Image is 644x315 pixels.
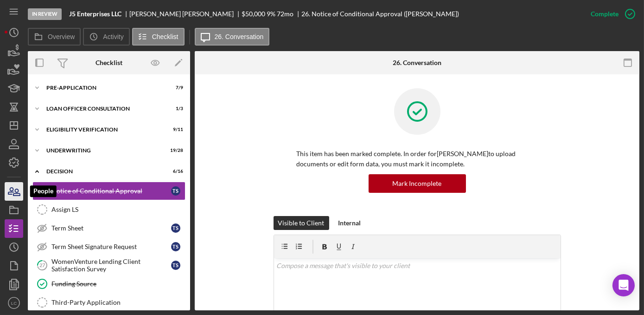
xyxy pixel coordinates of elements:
div: Eligibility Verification [46,127,160,132]
label: 26. Conversation [215,33,264,40]
a: Third-Party Application [32,293,185,312]
label: Activity [103,33,123,40]
button: Mark Incomplete [369,174,466,193]
button: Visible to Client [274,216,329,230]
div: 26. Notice of Conditional Approval ([PERSON_NAME]) [301,10,459,18]
div: Funding Source [51,280,185,288]
button: Internal [334,216,366,230]
label: Checklist [152,33,179,40]
tspan: 27 [39,262,45,268]
div: Notice of Conditional Approval [51,187,171,195]
div: Underwriting [46,148,160,153]
div: [PERSON_NAME] [PERSON_NAME] [129,10,242,18]
div: Visible to Client [278,216,325,230]
div: Mark Incomplete [393,174,442,193]
label: Overview [48,33,75,40]
div: Pre-Application [46,85,160,91]
div: 1 / 3 [166,106,183,112]
a: Term SheetTS [32,219,185,237]
a: Notice of Conditional ApprovalTS [32,182,185,200]
div: Loan Officer Consultation [46,106,160,112]
div: In Review [28,8,62,20]
div: T S [171,186,180,196]
div: 26. Conversation [393,59,441,66]
div: T S [171,223,180,233]
button: LC [5,294,23,312]
div: Complete [591,5,618,23]
div: Assign LS [51,206,185,213]
div: Checklist [96,59,122,66]
div: Term Sheet Signature Request [51,243,171,250]
a: Funding Source [32,275,185,293]
div: Decision [46,169,160,174]
div: Open Intercom Messenger [612,274,635,296]
div: Term Sheet [51,224,171,232]
a: 27WomenVenture Lending Client Satisfaction SurveyTS [32,256,185,275]
div: 72 mo [277,10,293,18]
div: Internal [338,216,361,230]
button: Overview [28,28,81,46]
div: T S [171,242,180,251]
p: This item has been marked complete. In order for [PERSON_NAME] to upload documents or edit form d... [297,149,538,170]
a: Assign LS [32,200,185,219]
a: Term Sheet Signature RequestTS [32,237,185,256]
div: 9 / 11 [166,127,183,132]
button: 26. Conversation [195,28,270,46]
div: $50,000 [242,10,265,18]
b: J5 Enterprises LLC [69,10,121,18]
button: Activity [83,28,129,46]
div: 9 % [267,10,275,18]
div: 19 / 28 [166,148,183,153]
text: LC [11,301,17,306]
div: 7 / 9 [166,85,183,91]
button: Complete [581,5,639,23]
div: WomenVenture Lending Client Satisfaction Survey [51,258,171,273]
button: Checklist [132,28,185,46]
div: 6 / 16 [166,169,183,174]
div: Third-Party Application [51,299,185,306]
div: T S [171,261,180,270]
